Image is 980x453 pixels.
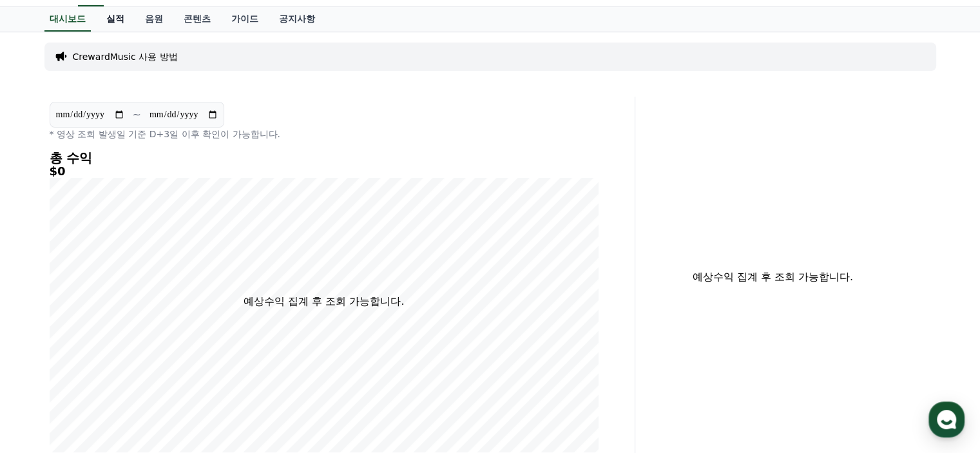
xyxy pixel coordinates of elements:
a: 가이드 [221,7,269,32]
a: CrewardMusic 사용 방법 [73,50,178,63]
a: 홈 [4,346,85,378]
a: 음원 [135,7,173,32]
a: 실적 [96,7,135,32]
a: 공지사항 [269,7,325,32]
p: * 영상 조회 발생일 기준 D+3일 이후 확인이 가능합니다. [50,128,599,140]
a: 콘텐츠 [173,7,221,32]
span: 대화 [118,366,133,376]
h4: 총 수익 [50,151,599,165]
a: 설정 [166,346,247,378]
h5: $0 [50,165,599,178]
a: 대화 [85,346,166,378]
p: 예상수익 집계 후 조회 가능합니다. [244,294,404,309]
p: 예상수익 집계 후 조회 가능합니다. [646,269,900,285]
span: 홈 [41,365,48,376]
a: 대시보드 [44,7,91,32]
span: 설정 [199,365,215,376]
p: ~ [133,107,141,122]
